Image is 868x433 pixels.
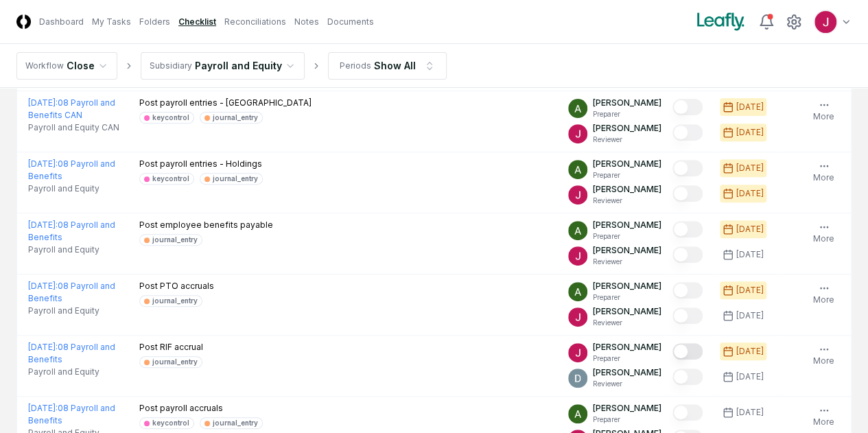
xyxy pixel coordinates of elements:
span: Payroll and Equity [28,366,99,378]
button: More [810,280,837,309]
p: [PERSON_NAME] [593,183,661,196]
div: [DATE] [736,187,764,200]
div: [DATE] [736,162,764,174]
button: Mark complete [672,185,703,202]
nav: breadcrumb [16,52,447,80]
p: Reviewer [593,134,661,145]
p: [PERSON_NAME] [593,280,661,292]
button: Mark complete [672,368,703,385]
div: [DATE] [736,371,764,383]
img: ACg8ocKKg2129bkBZaX4SAoUQtxLaQ4j-f2PQjMuak4pDCyzCI-IvA=s96-c [568,99,587,118]
p: Preparer [593,170,661,180]
p: Post RIF accrual [139,341,203,353]
p: [PERSON_NAME] [593,97,661,109]
button: Mark complete [672,124,703,141]
p: Post payroll entries - Holdings [139,158,263,170]
img: ACg8ocKKg2129bkBZaX4SAoUQtxLaQ4j-f2PQjMuak4pDCyzCI-IvA=s96-c [568,404,587,423]
p: Reviewer [593,257,661,267]
div: journal_entry [213,418,258,428]
div: [DATE] [736,126,764,139]
button: Mark complete [672,404,703,421]
button: Mark complete [672,282,703,299]
div: [DATE] [736,284,764,296]
div: Show All [374,58,416,73]
button: PeriodsShow All [328,52,447,80]
a: Documents [327,16,374,28]
span: [DATE] : [28,97,58,108]
p: Post payroll accruals [139,402,263,414]
a: [DATE]:08 Payroll and Benefits [28,220,115,242]
div: [DATE] [736,101,764,113]
img: ACg8ocKKg2129bkBZaX4SAoUQtxLaQ4j-f2PQjMuak4pDCyzCI-IvA=s96-c [568,282,587,301]
span: Payroll and Equity [28,183,99,195]
div: keycontrol [152,174,189,184]
div: Periods [340,60,371,72]
img: ACg8ocKKg2129bkBZaX4SAoUQtxLaQ4j-f2PQjMuak4pDCyzCI-IvA=s96-c [568,221,587,240]
span: [DATE] : [28,220,58,230]
img: ACg8ocJfBSitaon9c985KWe3swqK2kElzkAv-sHk65QWxGQz4ldowg=s96-c [568,246,587,266]
a: My Tasks [92,16,131,28]
a: Reconciliations [224,16,286,28]
div: [DATE] [736,345,764,358]
div: journal_entry [213,174,258,184]
div: keycontrol [152,113,189,123]
img: ACg8ocJfBSitaon9c985KWe3swqK2kElzkAv-sHk65QWxGQz4ldowg=s96-c [568,343,587,362]
p: [PERSON_NAME] [593,341,661,353]
span: [DATE] : [28,403,58,413]
button: More [810,402,837,431]
img: ACg8ocJfBSitaon9c985KWe3swqK2kElzkAv-sHk65QWxGQz4ldowg=s96-c [568,185,587,204]
p: Preparer [593,109,661,119]
button: Mark complete [672,307,703,324]
img: Logo [16,14,31,29]
a: [DATE]:08 Payroll and Benefits [28,281,115,303]
img: ACg8ocJfBSitaon9c985KWe3swqK2kElzkAv-sHk65QWxGQz4ldowg=s96-c [568,124,587,143]
div: Workflow [25,60,64,72]
img: ACg8ocLeIi4Jlns6Fsr4lO0wQ1XJrFQvF4yUjbLrd1AsCAOmrfa1KQ=s96-c [568,368,587,388]
span: [DATE] : [28,159,58,169]
p: [PERSON_NAME] [593,366,661,379]
button: Mark complete [672,221,703,237]
div: journal_entry [152,296,198,306]
div: Subsidiary [150,60,192,72]
div: journal_entry [152,357,198,367]
a: Checklist [178,16,216,28]
p: Post employee benefits payable [139,219,273,231]
p: Preparer [593,292,661,303]
img: Leafly logo [694,11,747,33]
img: ACg8ocJfBSitaon9c985KWe3swqK2kElzkAv-sHk65QWxGQz4ldowg=s96-c [568,307,587,327]
p: Reviewer [593,196,661,206]
button: More [810,158,837,187]
button: More [810,341,837,370]
p: Post payroll entries - [GEOGRAPHIC_DATA] [139,97,312,109]
p: [PERSON_NAME] [593,158,661,170]
p: Preparer [593,414,661,425]
img: ACg8ocJfBSitaon9c985KWe3swqK2kElzkAv-sHk65QWxGQz4ldowg=s96-c [814,11,836,33]
button: Mark complete [672,160,703,176]
p: Preparer [593,231,661,242]
a: Folders [139,16,170,28]
p: [PERSON_NAME] [593,402,661,414]
span: Payroll and Equity CAN [28,121,119,134]
div: [DATE] [736,406,764,419]
a: Notes [294,16,319,28]
a: Dashboard [39,16,84,28]
a: [DATE]:08 Payroll and Benefits CAN [28,97,115,120]
p: Reviewer [593,379,661,389]
button: More [810,97,837,126]
button: Mark complete [672,343,703,360]
p: [PERSON_NAME] [593,244,661,257]
button: More [810,219,837,248]
div: [DATE] [736,248,764,261]
p: [PERSON_NAME] [593,122,661,134]
div: journal_entry [152,235,198,245]
a: [DATE]:08 Payroll and Benefits [28,159,115,181]
p: Post PTO accruals [139,280,214,292]
img: ACg8ocKKg2129bkBZaX4SAoUQtxLaQ4j-f2PQjMuak4pDCyzCI-IvA=s96-c [568,160,587,179]
button: Mark complete [672,99,703,115]
a: [DATE]:08 Payroll and Benefits [28,342,115,364]
span: Payroll and Equity [28,305,99,317]
span: Payroll and Equity [28,244,99,256]
div: [DATE] [736,223,764,235]
a: [DATE]:08 Payroll and Benefits [28,403,115,425]
button: Mark complete [672,246,703,263]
